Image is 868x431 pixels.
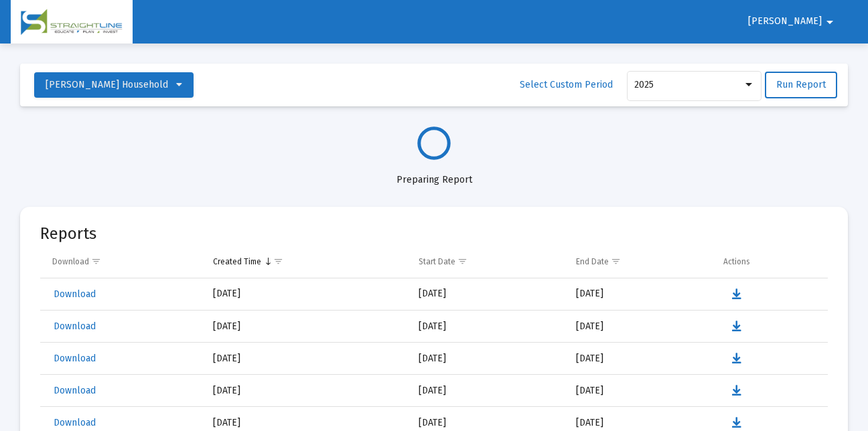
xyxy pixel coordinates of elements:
td: Column End Date [567,246,714,278]
div: [DATE] [213,384,401,398]
span: Download [54,288,96,300]
button: [PERSON_NAME] Household [34,72,194,98]
div: Download [52,256,89,267]
td: Column Created Time [204,246,410,278]
button: [PERSON_NAME] [732,8,854,35]
td: [DATE] [409,311,567,343]
td: [DATE] [567,375,714,407]
div: Preparing Report [20,160,848,187]
span: [PERSON_NAME] [748,16,822,27]
mat-icon: arrow_drop_down [822,9,838,35]
div: Created Time [213,256,261,267]
td: [DATE] [409,375,567,407]
span: Download [54,353,96,364]
div: [DATE] [213,320,401,333]
span: Download [54,321,96,332]
div: Actions [723,256,750,267]
td: Column Actions [714,246,828,278]
td: [DATE] [409,343,567,375]
span: Show filter options for column 'Created Time' [273,256,283,266]
span: Show filter options for column 'Download' [91,256,101,266]
span: Show filter options for column 'Start Date' [457,256,467,266]
div: [DATE] [213,287,401,300]
span: Show filter options for column 'End Date' [611,256,621,266]
div: Start Date [419,256,455,267]
td: [DATE] [567,311,714,343]
span: [PERSON_NAME] Household [46,79,168,90]
td: [DATE] [409,278,567,311]
div: [DATE] [213,352,401,365]
td: Column Download [40,246,204,278]
div: [DATE] [213,416,401,430]
td: [DATE] [567,343,714,375]
mat-card-title: Reports [40,227,96,240]
button: Run Report [765,72,837,98]
span: 2025 [634,79,654,90]
span: Download [54,417,96,428]
span: Select Custom Period [520,79,613,90]
span: Download [54,385,96,396]
span: Run Report [776,79,826,90]
div: End Date [576,256,609,267]
img: Dashboard [21,9,123,35]
td: [DATE] [567,278,714,311]
td: Column Start Date [409,246,567,278]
